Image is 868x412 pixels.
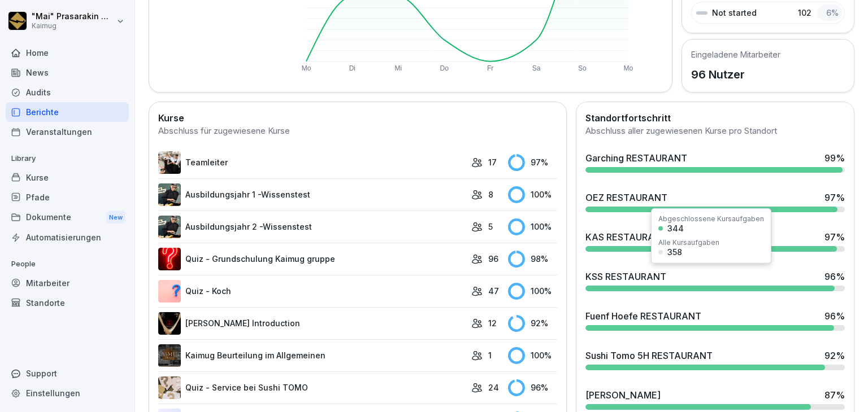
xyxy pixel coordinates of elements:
a: KSS RESTAURANT96% [581,265,849,296]
div: 97 % [824,191,845,204]
div: Abschluss für zugewiesene Kurse [158,125,557,138]
p: 5 [488,221,493,233]
div: 92 % [824,349,845,362]
text: Sa [532,64,541,72]
a: Berichte [6,102,129,122]
div: Sushi Tomo 5H RESTAURANT [585,349,713,362]
img: vu7fopty42ny43mjush7cma0.png [158,344,181,367]
a: Garching RESTAURANT99% [581,147,849,177]
a: Teamleiter [158,151,466,174]
p: 17 [488,156,497,168]
img: ejcw8pgrsnj3kwnpxq2wy9us.png [158,312,181,335]
p: "Mai" Prasarakin Natechnanok [32,12,114,21]
div: Dokumente [6,207,129,228]
a: Mitarbeiter [6,273,129,293]
div: New [106,211,125,224]
div: 99 % [824,151,845,165]
p: 1 [488,349,492,361]
div: Support [6,363,129,383]
div: 97 % [508,154,557,171]
text: Mi [395,64,402,72]
p: 47 [488,285,499,297]
div: 100 % [508,347,557,364]
h5: Eingeladene Mitarbeiter [691,49,780,60]
p: Kaimug [32,22,114,30]
p: 12 [488,317,497,329]
text: Mo [302,64,311,72]
a: Fuenf Hoefe RESTAURANT96% [581,305,849,335]
a: Home [6,43,129,63]
p: People [6,255,129,273]
img: pak566alvbcplycpy5gzgq7j.png [158,376,181,399]
div: Abgeschlossene Kursaufgaben [658,216,764,222]
div: 96 % [824,309,845,323]
a: DokumenteNew [6,207,129,228]
a: Kurse [6,168,129,187]
div: Fuenf Hoefe RESTAURANT [585,309,701,323]
img: t7brl8l3g3sjoed8o8dm9hn8.png [158,280,181,303]
a: Quiz - Koch [158,280,466,303]
div: Garching RESTAURANT [585,151,687,165]
div: 100 % [508,283,557,300]
div: 97 % [824,230,845,244]
p: 96 Nutzer [691,66,780,83]
img: m7c771e1b5zzexp1p9raqxk8.png [158,183,181,206]
a: Veranstaltungen [6,122,129,142]
a: Pfade [6,187,129,207]
a: Standorte [6,293,129,313]
p: 24 [488,382,499,393]
a: Einstellungen [6,383,129,403]
div: Alle Kursaufgaben [658,239,719,246]
div: 358 [667,248,682,256]
p: 96 [488,253,498,265]
a: OEZ RESTAURANT97% [581,186,849,217]
div: KAS RESTAURANT [585,230,667,244]
a: KAS RESTAURANT97% [581,226,849,256]
h2: Standortfortschritt [585,111,845,125]
a: [PERSON_NAME] Introduction [158,312,466,335]
text: Fr [487,64,493,72]
div: 98 % [508,251,557,268]
p: 102 [798,7,811,19]
a: Audits [6,82,129,102]
div: 92 % [508,315,557,332]
a: Quiz - Service bei Sushi TOMO [158,376,466,399]
p: Not started [712,7,757,19]
div: KSS RESTAURANT [585,270,666,283]
a: Ausbildungsjahr 1 -Wissenstest [158,183,466,206]
div: 100 % [508,218,557,235]
div: 100 % [508,186,557,203]
img: ima4gw5kbha2jc8jl1pti4b9.png [158,248,181,270]
a: News [6,63,129,82]
div: 6 % [817,5,842,21]
div: Abschluss aller zugewiesenen Kurse pro Standort [585,125,845,138]
div: 87 % [824,388,845,402]
img: pytyph5pk76tu4q1kwztnixg.png [158,151,181,174]
p: 8 [488,189,493,200]
text: Di [349,64,355,72]
a: Ausbildungsjahr 2 -Wissenstest [158,216,466,238]
div: [PERSON_NAME] [585,388,661,402]
a: Sushi Tomo 5H RESTAURANT92% [581,344,849,375]
img: kdhala7dy4uwpjq3l09r8r31.png [158,216,181,238]
div: OEZ RESTAURANT [585,191,667,204]
text: So [579,64,587,72]
text: Do [440,64,449,72]
text: Mo [624,64,633,72]
div: 96 % [824,270,845,283]
div: 344 [667,225,684,233]
a: Automatisierungen [6,227,129,247]
a: Quiz - Grundschulung Kaimug gruppe [158,248,466,270]
h2: Kurse [158,111,557,125]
